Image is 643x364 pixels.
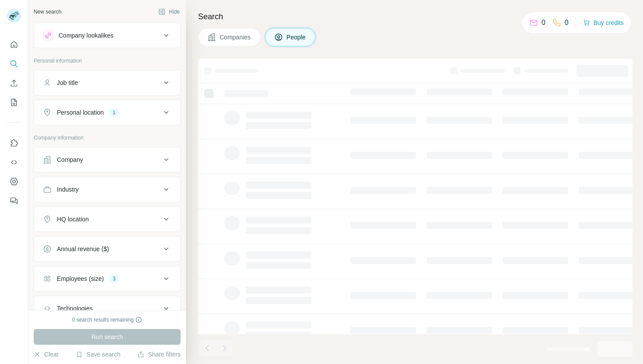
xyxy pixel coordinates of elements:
button: Feedback [7,193,21,209]
button: Enrich CSV [7,75,21,91]
button: Hide [152,5,186,18]
button: Personal location1 [34,102,180,123]
button: Technologies [34,298,180,319]
span: People [287,33,307,42]
p: Personal information [34,57,181,65]
button: Quick start [7,37,21,52]
button: Employees (size)3 [34,268,180,289]
p: Company information [34,134,181,142]
button: Annual revenue ($) [34,238,180,259]
div: Company [57,155,83,164]
button: Save search [76,350,120,359]
div: Industry [57,185,79,194]
button: Use Surfe API [7,154,21,170]
button: Job title [34,72,180,93]
div: Job title [57,78,78,87]
button: Use Surfe on LinkedIn [7,135,21,151]
button: Clear [34,350,59,359]
button: Industry [34,179,180,200]
div: 0 search results remaining [72,316,143,324]
h4: Search [198,10,633,23]
button: Company lookalikes [34,25,180,46]
button: HQ location [34,209,180,230]
div: 1 [109,108,119,116]
p: 0 [542,17,545,28]
span: Companies [220,33,252,42]
button: Dashboard [7,174,21,189]
div: Technologies [57,304,93,313]
div: HQ location [57,215,89,224]
div: Personal location [57,108,104,117]
button: Search [7,56,21,72]
div: Annual revenue ($) [57,245,109,253]
div: Employees (size) [57,274,104,283]
p: 0 [565,17,569,28]
button: My lists [7,94,21,110]
button: Buy credits [583,17,624,29]
button: Company [34,149,180,170]
div: New search [34,8,61,16]
div: Company lookalikes [59,31,113,40]
button: Share filters [137,350,181,359]
div: 3 [109,275,119,283]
